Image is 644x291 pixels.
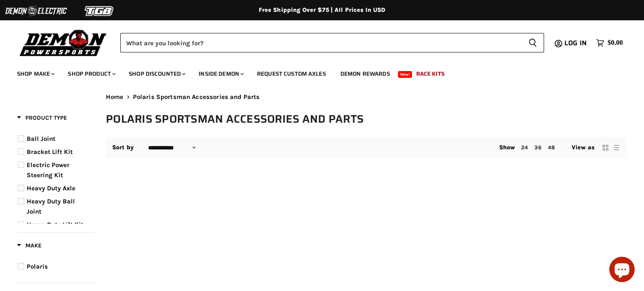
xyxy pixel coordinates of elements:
[192,65,249,82] a: Inside Demon
[27,221,83,239] span: Heavy Duty Lift Kit Axle
[251,65,332,82] a: Request Custom Axles
[561,39,592,47] a: Log in
[27,198,75,215] span: Heavy Duty Ball Joint
[27,135,55,143] span: Ball Joint
[68,3,131,19] img: TGB Logo 2
[106,112,627,126] h1: Polaris Sportsman Accessories and Parts
[398,71,412,78] span: New!
[17,242,41,252] button: Filter by Make
[17,114,67,124] button: Filter by Product Type
[564,38,587,48] span: Log in
[106,93,627,101] nav: Breadcrumbs
[377,176,489,287] a: Polaris Sportsman 500 Demon Heavy Duty Axle
[548,144,555,151] a: 48
[27,161,69,179] span: Electric Power Steering Kit
[410,65,451,82] a: Race Kits
[27,184,75,192] span: Heavy Duty Axle
[572,144,594,151] span: View as
[601,143,610,152] button: grid view
[11,65,60,82] a: Shop Make
[120,33,544,52] form: Product
[120,33,522,52] input: Search
[27,148,73,156] span: Bracket Lift Kit
[17,114,67,121] span: Product Type
[133,93,260,101] span: Polaris Sportsman Accessories and Parts
[106,93,124,101] a: Home
[122,65,191,82] a: Shop Discounted
[612,143,621,152] button: list view
[334,65,396,82] a: Demon Rewards
[61,65,121,82] a: Shop Product
[4,3,68,19] img: Demon Electric Logo 2
[534,144,541,151] a: 36
[17,242,41,249] span: Make
[592,37,627,49] a: $0.00
[245,176,356,287] a: Polaris Sportsman 850 Demon Heavy Duty Axle
[11,62,621,82] ul: Main menu
[27,263,48,270] span: Polaris
[608,39,623,47] span: $0.00
[499,144,515,151] span: Show
[522,33,544,52] button: Search
[521,144,528,151] a: 24
[112,176,224,287] a: Polaris Sportsman 570 Demon Heavy Duty Axle
[17,27,110,58] img: Demon Powersports
[106,137,627,158] nav: Collection utilities
[607,257,637,284] inbox-online-store-chat: Shopify online store chat
[112,144,134,151] label: Sort by
[509,176,621,287] a: Polaris Sportsman 1000 Demon Heavy Duty Axle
